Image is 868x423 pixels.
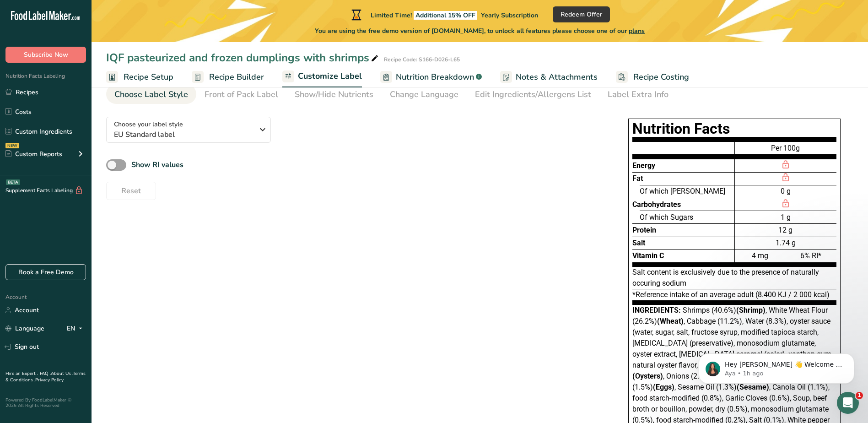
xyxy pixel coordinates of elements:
div: 1 g [735,211,836,223]
span: plans [629,27,645,35]
div: Change Language [390,88,458,101]
a: Notes & Attachments [500,67,598,87]
b: (Oysters) [632,372,663,380]
div: 1.74 g [735,237,836,249]
a: About Us . [51,370,73,377]
div: *Reference intake of an average adult (8.400 KJ / 2 000 kcal) [632,289,836,305]
div: 4 mg [735,249,786,262]
iframe: Intercom notifications message [685,334,868,398]
div: Powered By FoodLabelMaker © 2025 All Rights Reserved [5,397,86,408]
div: Salt content is exclusively due to the presence of naturally occuring sodium [632,267,836,289]
div: Choose Label Style [114,88,188,101]
a: Book a Free Demo [5,264,86,280]
span: Additional 15% OFF [414,11,477,20]
b: Show RI values [131,160,183,170]
span: Recipe Builder [209,71,264,83]
div: IQF pasteurized and frozen dumplings with shrimps [106,49,380,66]
span: Ingredients: [632,306,681,315]
span: Vitamin C [632,251,664,260]
span: Of which [PERSON_NAME] [640,187,725,195]
span: Fat [632,174,643,183]
button: Subscribe Now [5,47,86,63]
span: Notes & Attachments [516,71,598,83]
span: Carbohydrates [632,200,681,209]
span: Yearly Subscription [481,11,538,20]
h1: Nutrition Facts [632,123,836,135]
div: NEW [5,143,19,148]
div: Show/Hide Nutrients [295,88,373,101]
span: Energy [632,161,655,170]
a: Terms & Conditions . [5,370,86,383]
span: 6% RI* [800,251,821,260]
div: Limited Time! [350,9,538,20]
button: Redeem Offer [553,6,610,22]
span: Reset [121,185,141,196]
div: BETA [6,179,20,185]
div: 0 g [735,185,836,198]
iframe: Intercom live chat [837,392,859,414]
div: Per 100g [735,141,836,159]
a: Recipe Setup [106,67,173,87]
div: EN [67,323,86,334]
a: Customize Label [282,66,362,88]
a: Language [5,320,44,336]
span: Salt [632,239,645,247]
span: Recipe Setup [124,71,173,83]
div: Edit Ingredients/Allergens List [475,88,591,101]
a: FAQ . [40,370,51,377]
a: Nutrition Breakdown [380,67,482,87]
span: 1 [856,392,863,399]
span: Recipe Costing [633,71,689,83]
div: Recipe Code: S166-D026-L65 [384,55,460,64]
b: (Wheat) [657,317,684,325]
span: Of which Sugars [640,213,693,222]
a: Recipe Costing [616,67,689,87]
a: Hire an Expert . [5,370,38,377]
button: Reset [106,182,156,200]
button: Choose your label style EU Standard label [106,117,271,143]
div: Custom Reports [5,149,62,159]
span: Nutrition Breakdown [396,71,474,83]
span: Customize Label [298,70,362,82]
span: Redeem Offer [561,10,602,19]
span: Protein [632,226,656,234]
a: Recipe Builder [192,67,264,87]
span: EU Standard label [114,129,253,140]
b: (Shrimp) [736,306,766,315]
div: 12 g [735,223,836,236]
span: Subscribe Now [24,50,68,60]
b: (Eggs) [653,383,674,391]
div: Label Extra Info [608,88,669,101]
span: You are using the free demo version of [DOMAIN_NAME], to unlock all features please choose one of... [315,26,645,36]
a: Privacy Policy [35,377,64,383]
div: Front of Pack Label [205,88,278,101]
span: Choose your label style [114,119,183,129]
